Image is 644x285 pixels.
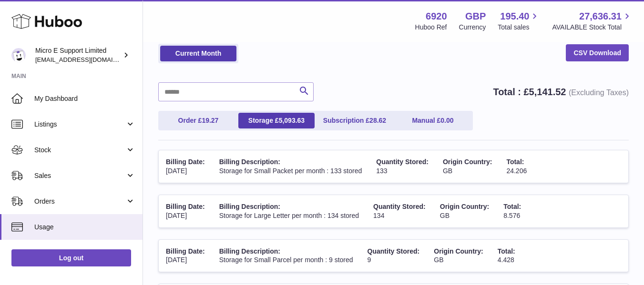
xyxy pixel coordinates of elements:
a: Subscription £28.62 [317,113,393,128]
span: Billing Date: [166,247,205,255]
a: CSV Download [566,44,629,61]
span: Billing Description: [219,247,280,255]
span: Stock [34,146,125,155]
span: Quantity Stored: [373,203,426,210]
span: Total: [503,203,521,210]
span: 5,093.63 [279,117,305,124]
div: Micro E Support Limited [35,46,121,64]
td: Storage for Small Parcel per month : 9 stored [212,240,360,272]
td: GB [436,150,499,183]
td: [DATE] [159,240,212,272]
span: Total: [506,158,524,166]
td: Storage for Large Letter per month : 134 stored [212,195,366,227]
span: Billing Description: [219,158,280,166]
span: Quantity Stored: [368,247,420,255]
span: Billing Date: [166,158,205,166]
span: 8.576 [503,212,520,219]
span: Origin Country: [443,158,492,166]
span: 0.00 [440,117,453,124]
span: Origin Country: [440,203,489,210]
img: contact@micropcsupport.com [11,48,26,62]
div: Currency [459,23,486,32]
span: Origin Country: [434,247,483,255]
span: 28.62 [369,117,386,124]
span: Billing Description: [219,203,280,210]
strong: GBP [465,10,486,23]
span: Orders [34,197,125,206]
a: Storage £5,093.63 [238,113,315,128]
span: My Dashboard [34,94,135,103]
td: GB [427,240,490,272]
span: Usage [34,223,135,232]
a: Order £19.27 [160,113,236,128]
a: 195.40 Total sales [498,10,540,32]
a: Current Month [160,46,236,61]
span: Total sales [498,23,540,32]
td: GB [433,195,496,227]
span: AVAILABLE Stock Total [552,23,633,32]
a: 27,636.31 AVAILABLE Stock Total [552,10,633,32]
span: Billing Date: [166,203,205,210]
span: 5,141.52 [529,87,566,97]
td: [DATE] [159,195,212,227]
span: [EMAIL_ADDRESS][DOMAIN_NAME] [35,56,140,63]
span: 195.40 [500,10,529,23]
span: Quantity Stored: [376,158,429,166]
span: 27,636.31 [579,10,622,23]
span: Total: [498,247,515,255]
span: Sales [34,171,125,180]
td: 134 [366,195,433,227]
td: Storage for Small Packet per month : 133 stored [212,150,369,183]
span: 4.428 [498,256,514,264]
td: 9 [360,240,427,272]
a: Log out [11,249,131,266]
span: Listings [34,120,125,129]
span: 19.27 [202,117,218,124]
div: Huboo Ref [415,23,447,32]
span: 24.206 [506,167,527,175]
a: Manual £0.00 [395,113,471,128]
strong: Total : £ [493,87,629,97]
span: (Excluding Taxes) [569,88,629,97]
strong: 6920 [426,10,447,23]
td: [DATE] [159,150,212,183]
td: 133 [369,150,436,183]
